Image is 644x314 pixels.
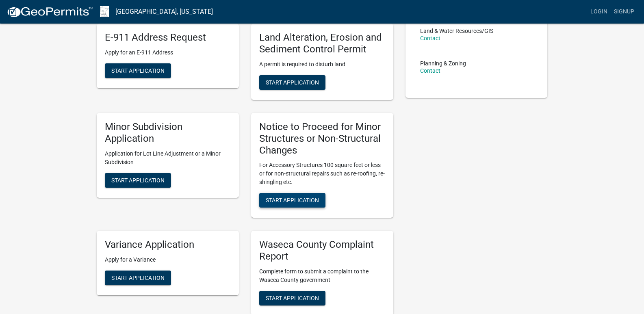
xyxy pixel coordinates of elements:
h5: E-911 Address Request [105,32,231,43]
h5: Variance Application [105,239,231,251]
a: Login [587,4,611,19]
button: Start Application [105,173,171,188]
h5: Land Alteration, Erosion and Sediment Control Permit [259,32,385,55]
p: A permit is required to disturb land [259,60,385,69]
a: Contact [420,67,440,74]
span: Start Application [266,79,319,85]
p: Apply for an E-911 Address [105,48,231,57]
button: Start Application [259,75,325,90]
button: Start Application [105,271,171,285]
p: Land & Water Resources/GIS [420,28,493,34]
a: Signup [611,4,637,19]
button: Start Application [105,63,171,78]
a: [GEOGRAPHIC_DATA], [US_STATE] [115,5,213,19]
h5: Minor Subdivision Application [105,121,231,145]
p: Apply for a Variance [105,256,231,264]
button: Start Application [259,291,325,305]
p: Planning & Zoning [420,61,466,66]
span: Start Application [266,295,319,301]
span: Start Application [266,197,319,204]
p: For Accessory Structures 100 square feet or less or for non-structural repairs such as re-roofing... [259,161,385,186]
a: Contact [420,35,440,41]
h5: Waseca County Complaint Report [259,239,385,262]
span: Start Application [111,177,165,183]
span: Start Application [111,67,165,74]
h5: Notice to Proceed for Minor Structures or Non-Structural Changes [259,121,385,156]
button: Start Application [259,193,325,208]
p: Complete form to submit a complaint to the Waseca County government [259,267,385,284]
img: Waseca County, Minnesota [100,6,109,17]
p: Application for Lot Line Adjustment or a Minor Subdivision [105,149,231,167]
span: Start Application [111,275,165,281]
